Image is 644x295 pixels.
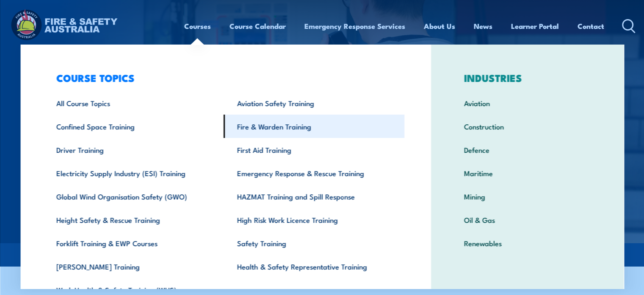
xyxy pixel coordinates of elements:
[578,15,604,37] a: Contact
[451,138,604,161] a: Defence
[184,15,211,37] a: Courses
[43,72,404,84] h3: COURSE TOPICS
[43,161,224,185] a: Electricity Supply Industry (ESI) Training
[43,208,224,231] a: Height Safety & Rescue Training
[43,115,224,138] a: Confined Space Training
[451,91,604,115] a: Aviation
[43,185,224,208] a: Global Wind Organisation Safety (GWO)
[224,115,404,138] a: Fire & Warden Training
[424,15,455,37] a: About Us
[224,161,404,185] a: Emergency Response & Rescue Training
[451,72,604,84] h3: INDUSTRIES
[229,15,286,37] a: Course Calendar
[451,231,604,255] a: Renewables
[451,208,604,231] a: Oil & Gas
[304,15,405,37] a: Emergency Response Services
[451,115,604,138] a: Construction
[474,15,492,37] a: News
[224,185,404,208] a: HAZMAT Training and Spill Response
[451,185,604,208] a: Mining
[451,161,604,185] a: Maritime
[43,231,224,255] a: Forklift Training & EWP Courses
[224,91,404,115] a: Aviation Safety Training
[224,208,404,231] a: High Risk Work Licence Training
[43,255,224,278] a: [PERSON_NAME] Training
[43,91,224,115] a: All Course Topics
[224,138,404,161] a: First Aid Training
[224,255,404,278] a: Health & Safety Representative Training
[224,231,404,255] a: Safety Training
[43,138,224,161] a: Driver Training
[511,15,559,37] a: Learner Portal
